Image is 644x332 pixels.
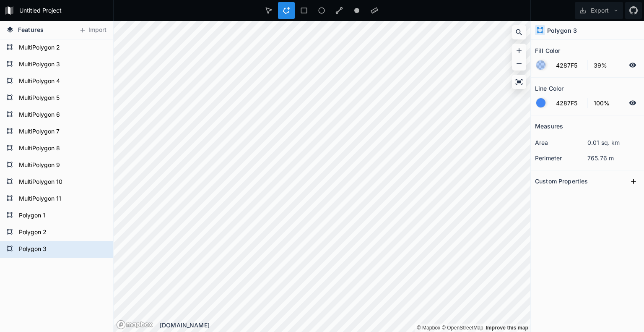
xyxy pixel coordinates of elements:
a: Mapbox logo [116,320,153,329]
h2: Fill Color [535,44,560,57]
h2: Measures [535,120,563,133]
button: Import [75,24,111,37]
dt: perimeter [535,154,587,162]
span: Features [18,25,44,34]
a: OpenStreetMap [442,325,483,331]
dt: area [535,138,587,147]
dd: 765.76 m [587,154,640,162]
dd: 0.01 sq. km [587,138,640,147]
a: Mapbox [417,325,440,331]
h2: Custom Properties [535,175,588,188]
a: Map feedback [486,325,528,331]
h4: Polygon 3 [547,26,577,35]
h2: Line Color [535,82,563,95]
div: [DOMAIN_NAME] [160,321,530,329]
button: Export [575,2,623,19]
